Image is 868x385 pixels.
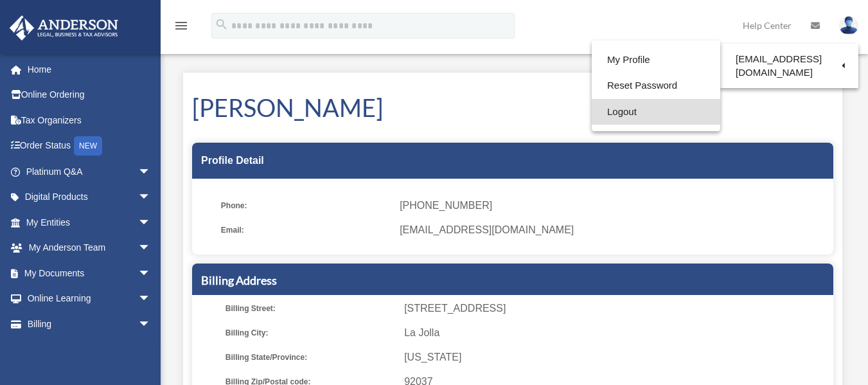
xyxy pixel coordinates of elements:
[592,47,720,73] a: My Profile
[6,15,122,40] img: Anderson Advisors Platinum Portal
[221,221,391,239] span: Email:
[9,286,170,312] a: Online Learningarrow_drop_down
[404,348,829,366] span: [US_STATE]
[138,184,164,211] span: arrow_drop_down
[173,22,189,33] a: menu
[9,260,170,286] a: My Documentsarrow_drop_down
[9,133,170,159] a: Order StatusNEW
[138,235,164,262] span: arrow_drop_down
[138,286,164,312] span: arrow_drop_down
[226,324,395,342] span: Billing City:
[215,17,229,31] i: search
[138,311,164,337] span: arrow_drop_down
[201,273,824,289] h5: Billing Address
[138,260,164,287] span: arrow_drop_down
[9,107,170,133] a: Tax Organizers
[192,143,833,179] div: Profile Detail
[226,300,395,318] span: Billing Street:
[400,197,824,215] span: [PHONE_NUMBER]
[404,300,829,318] span: [STREET_ADDRESS]
[9,210,170,235] a: My Entitiesarrow_drop_down
[138,210,164,236] span: arrow_drop_down
[221,197,391,215] span: Phone:
[720,47,858,85] a: [EMAIL_ADDRESS][DOMAIN_NAME]
[9,57,170,82] a: Home
[9,159,170,184] a: Platinum Q&Aarrow_drop_down
[9,82,170,108] a: Online Ordering
[226,348,395,366] span: Billing State/Province:
[9,184,170,210] a: Digital Productsarrow_drop_down
[400,221,824,239] span: [EMAIL_ADDRESS][DOMAIN_NAME]
[138,159,164,185] span: arrow_drop_down
[9,235,170,261] a: My Anderson Teamarrow_drop_down
[9,311,170,337] a: Billingarrow_drop_down
[404,324,829,342] span: La Jolla
[592,73,720,99] a: Reset Password
[192,91,833,125] h1: [PERSON_NAME]
[74,136,102,156] div: NEW
[9,337,170,363] a: Events Calendar
[839,16,858,35] img: User Pic
[173,18,189,33] i: menu
[592,99,720,125] a: Logout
